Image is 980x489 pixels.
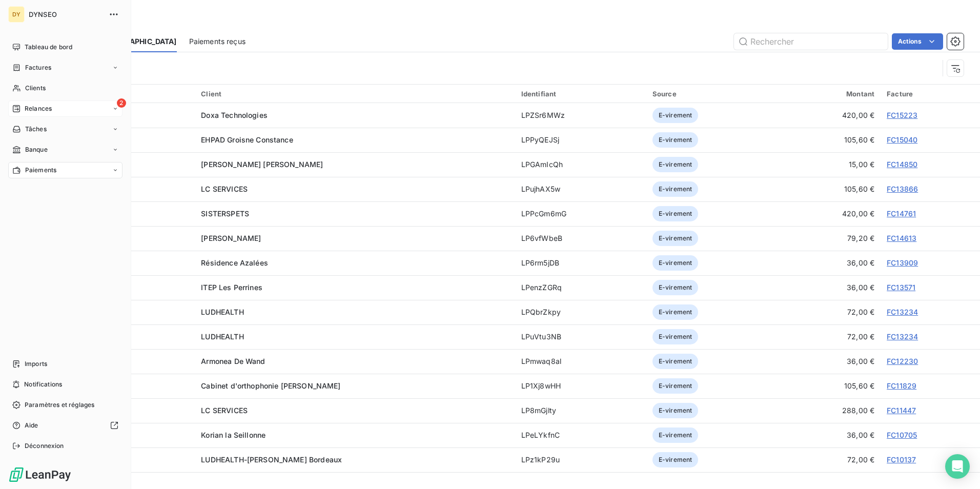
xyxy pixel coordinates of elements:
td: 288,00 € [779,398,881,423]
td: LPZSr6MWz [515,103,646,128]
td: LPQbrZkpy [515,300,646,324]
td: LP6vfWbeB [515,226,646,251]
span: Paiements [25,166,56,175]
td: 79,20 € [779,226,881,251]
span: LUDHEALTH [201,332,243,341]
td: LPeLYkfnC [515,423,646,447]
span: LUDHEALTH-[PERSON_NAME] Bordeaux [201,455,342,464]
span: E-virement [652,255,699,271]
td: 105,60 € [779,177,881,201]
span: SISTERSPETS [201,209,249,218]
td: 105,60 € [779,128,881,152]
a: Factures [8,59,122,76]
input: Rechercher [734,33,888,50]
div: Client [201,90,508,98]
div: Identifiant [521,90,640,98]
span: [PERSON_NAME] [201,234,261,242]
span: [PERSON_NAME] [PERSON_NAME] [201,160,323,169]
a: FC15223 [887,111,917,119]
a: Aide [8,417,122,434]
td: LPujhAX5w [515,177,646,201]
a: Clients [8,80,122,96]
td: LPenzZGRq [515,275,646,300]
td: LPPyQEJSj [515,128,646,152]
a: Tâches [8,121,122,137]
span: Doxa Technologies [201,111,268,119]
a: FC13866 [887,185,918,193]
td: 420,00 € [779,201,881,226]
a: FC13234 [887,308,918,316]
span: Korian la Seillonne [201,431,266,439]
td: 72,00 € [779,300,881,324]
a: FC14613 [887,234,916,242]
a: FC14850 [887,160,917,169]
span: DYNSEO [29,10,103,18]
span: E-virement [652,132,699,148]
span: Paramètres et réglages [25,400,94,410]
span: Relances [25,104,52,113]
span: Clients [25,84,46,93]
td: LP6rm5jDB [515,251,646,275]
div: DY [8,6,25,23]
span: Factures [25,63,51,72]
span: Résidence Azalées [201,258,268,267]
span: Aide [25,421,38,430]
td: LPz1kP29u [515,447,646,472]
span: Tâches [25,125,47,134]
td: LP1Xj8wHH [515,374,646,398]
a: Paramètres et réglages [8,397,122,413]
span: LC SERVICES [201,185,248,193]
td: LPGAmIcQh [515,152,646,177]
a: 2Relances [8,100,122,117]
td: 36,00 € [779,423,881,447]
span: E-virement [652,378,699,394]
td: 420,00 € [779,103,881,128]
div: Open Intercom Messenger [945,454,970,479]
td: 15,00 € [779,152,881,177]
td: 72,00 € [779,324,881,349]
div: Montant [785,90,874,98]
span: ITEP Les Perrines [201,283,262,292]
span: E-virement [652,329,699,344]
span: E-virement [652,108,699,123]
span: E-virement [652,181,699,197]
a: FC13571 [887,283,915,292]
td: 36,00 € [779,275,881,300]
a: FC11829 [887,381,916,390]
img: Logo LeanPay [8,466,72,483]
span: E-virement [652,427,699,443]
span: E-virement [652,452,699,467]
a: FC11447 [887,406,916,415]
td: 105,60 € [779,374,881,398]
div: Source [652,90,773,98]
button: Actions [892,33,943,50]
a: Banque [8,141,122,158]
td: LPPcGm6mG [515,201,646,226]
td: LPuVtu3NB [515,324,646,349]
span: Paiements reçus [189,36,246,47]
span: E-virement [652,354,699,369]
span: Cabinet d'orthophonie [PERSON_NAME] [201,381,340,390]
span: Armonea De Wand [201,357,265,365]
span: EHPAD Groisne Constance [201,135,293,144]
a: FC12230 [887,357,918,365]
td: 36,00 € [779,251,881,275]
span: LUDHEALTH [201,308,243,316]
td: LPmwaq8al [515,349,646,374]
span: E-virement [652,157,699,172]
span: E-virement [652,231,699,246]
span: 2 [117,98,126,108]
span: E-virement [652,304,699,320]
a: FC13234 [887,332,918,341]
a: FC10705 [887,431,917,439]
td: LP8mGjlty [515,398,646,423]
span: Imports [25,359,47,369]
a: FC10137 [887,455,916,464]
span: Déconnexion [25,441,64,451]
div: Facture [887,90,974,98]
td: 72,00 € [779,447,881,472]
span: Tableau de bord [25,43,72,52]
a: Imports [8,356,122,372]
a: Tableau de bord [8,39,122,55]
span: E-virement [652,280,699,295]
